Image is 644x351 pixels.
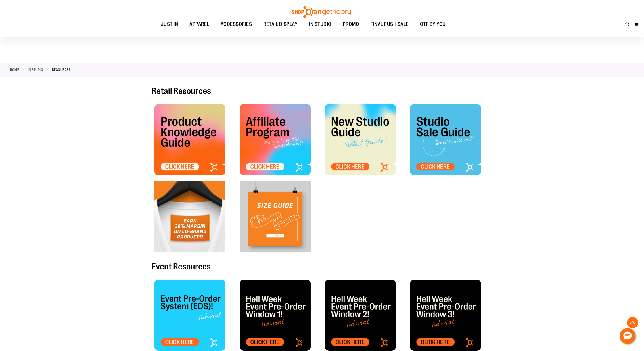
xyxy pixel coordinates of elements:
a: JUST IN [155,18,184,31]
a: IN STUDIO [28,67,43,72]
a: RETAIL DISPLAY [258,18,303,31]
a: APPAREL [184,18,215,31]
img: OTF Tile - Co Brand Marketing [154,181,225,252]
a: PROMO [337,18,365,31]
a: OTF BY YOU [414,18,451,31]
span: FINAL PUSH SALE [370,18,409,31]
span: JUST IN [161,18,178,31]
span: ACCESSORIES [221,18,252,31]
h2: Event Resources [152,262,492,271]
img: Shop Orangetheory [291,6,353,18]
span: PROMO [343,18,359,31]
span: RETAIL DISPLAY [263,18,298,31]
button: Back To Top [627,317,638,328]
a: IN STUDIO [303,18,337,31]
span: IN STUDIO [309,18,331,31]
img: OTF - Studio Sale Tile [410,280,481,351]
strong: Resources [52,67,71,72]
img: OTF - Studio Sale Tile [325,280,396,351]
img: OTF Affiliate Tile [240,104,311,175]
a: ACCESSORIES [215,18,258,31]
img: OTF - Studio Sale Tile [240,280,311,351]
a: FINAL PUSH SALE [365,18,414,31]
img: OTF - Studio Sale Tile [410,104,481,175]
a: Home [10,67,19,72]
h2: Retail Resources [152,86,492,96]
span: APPAREL [189,18,209,31]
button: Hello, have a question? Let’s chat. [620,328,635,344]
span: OTF BY YOU [420,18,446,31]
